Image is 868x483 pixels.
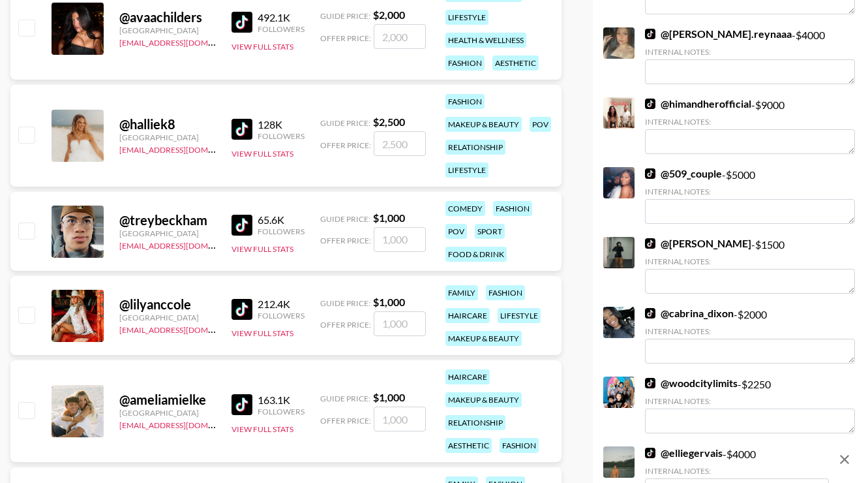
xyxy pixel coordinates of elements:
[258,298,305,311] div: 212.4K
[258,311,305,320] div: Followers
[445,247,507,262] div: food & drink
[831,446,858,473] button: remove
[119,418,250,430] a: [EMAIL_ADDRESS][DOMAIN_NAME]
[645,237,751,250] a: @[PERSON_NAME]
[645,378,655,388] img: TikTok
[232,119,252,140] img: TikTok
[119,238,250,251] a: [EMAIL_ADDRESS][DOMAIN_NAME]
[445,308,490,323] div: haircare
[320,214,370,224] span: Guide Price:
[373,391,405,403] strong: $ 1,000
[645,308,655,319] img: TikTok
[645,307,855,364] div: - $ 2000
[374,407,426,431] input: 1,000
[232,394,252,415] img: TikTok
[374,311,426,336] input: 1,000
[232,328,293,338] button: View Full Stats
[645,168,655,179] img: TikTok
[445,163,488,178] div: lifestyle
[645,27,792,40] a: @[PERSON_NAME].reynaaa
[475,224,505,239] div: sport
[645,257,855,266] div: Internal Notes:
[258,407,305,416] div: Followers
[119,322,250,335] a: [EMAIL_ADDRESS][DOMAIN_NAME]
[119,212,216,228] div: @ treybeckham
[232,215,252,236] img: TikTok
[258,226,305,236] div: Followers
[320,118,370,128] span: Guide Price:
[445,331,522,346] div: makeup & beauty
[445,201,485,216] div: comedy
[373,211,405,224] strong: $ 1,000
[373,296,405,308] strong: $ 1,000
[445,285,478,300] div: family
[320,236,371,245] span: Offer Price:
[645,167,722,180] a: @509_couple
[119,116,216,132] div: @ halliek8
[445,94,485,109] div: fashion
[258,213,305,226] div: 65.6K
[645,238,655,249] img: TikTok
[258,118,305,131] div: 128K
[445,438,492,453] div: aesthetic
[119,392,216,408] div: @ ameliamielke
[645,99,655,109] img: TikTok
[493,201,532,216] div: fashion
[498,308,541,323] div: lifestyle
[320,416,371,426] span: Offer Price:
[119,132,216,142] div: [GEOGRAPHIC_DATA]
[320,298,370,308] span: Guide Price:
[258,24,305,34] div: Followers
[232,42,293,52] button: View Full Stats
[445,55,485,70] div: fashion
[645,27,855,84] div: - $ 4000
[645,29,655,39] img: TikTok
[645,326,855,336] div: Internal Notes:
[645,446,723,460] a: @elliegervais
[645,117,855,127] div: Internal Notes:
[119,25,216,35] div: [GEOGRAPHIC_DATA]
[374,131,426,156] input: 2,500
[232,12,252,33] img: TikTok
[119,408,216,418] div: [GEOGRAPHIC_DATA]
[445,415,505,430] div: relationship
[119,228,216,238] div: [GEOGRAPHIC_DATA]
[119,9,216,25] div: @ avaachilders
[445,33,526,48] div: health & wellness
[320,33,371,43] span: Offer Price:
[119,296,216,313] div: @ lilyanccole
[119,142,250,155] a: [EMAIL_ADDRESS][DOMAIN_NAME]
[374,227,426,252] input: 1,000
[645,97,855,154] div: - $ 9000
[232,299,252,320] img: TikTok
[232,244,293,254] button: View Full Stats
[119,35,250,48] a: [EMAIL_ADDRESS][DOMAIN_NAME]
[258,11,305,24] div: 492.1K
[645,448,655,458] img: TikTok
[320,140,371,150] span: Offer Price:
[373,8,405,21] strong: $ 2,000
[320,394,370,403] span: Guide Price:
[445,224,467,239] div: pov
[320,320,371,330] span: Offer Price:
[374,24,426,49] input: 2,000
[492,55,539,70] div: aesthetic
[232,149,293,159] button: View Full Stats
[645,97,751,110] a: @himandherofficial
[645,466,829,476] div: Internal Notes:
[119,313,216,322] div: [GEOGRAPHIC_DATA]
[645,167,855,224] div: - $ 5000
[445,10,488,25] div: lifestyle
[645,396,855,406] div: Internal Notes:
[645,187,855,196] div: Internal Notes:
[445,392,522,407] div: makeup & beauty
[645,377,855,433] div: - $ 2250
[258,394,305,407] div: 163.1K
[445,140,505,155] div: relationship
[500,438,539,453] div: fashion
[445,369,490,384] div: haircare
[373,116,405,128] strong: $ 2,500
[530,117,551,132] div: pov
[232,424,293,434] button: View Full Stats
[645,47,855,57] div: Internal Notes:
